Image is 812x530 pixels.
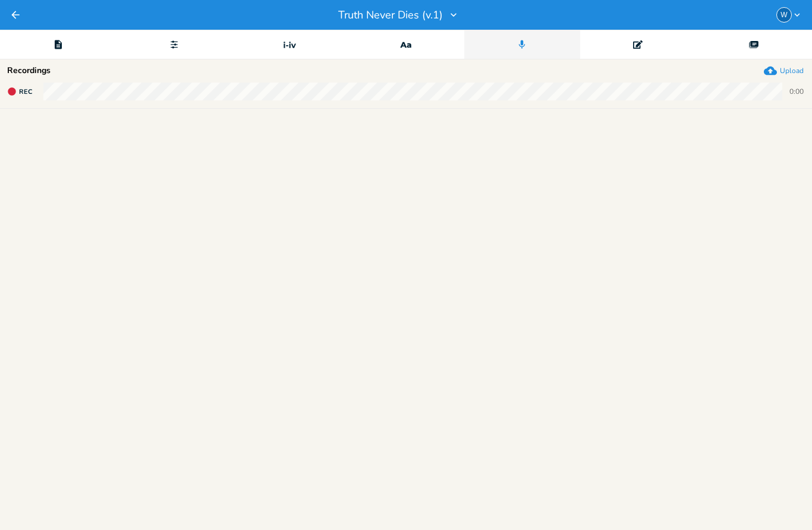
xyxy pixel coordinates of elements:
[338,10,443,20] span: Truth Never Dies (v.1)
[19,87,32,96] span: Rec
[776,7,792,23] div: William Federico
[780,66,804,75] div: Upload
[7,67,805,75] div: Recordings
[764,64,804,77] button: Upload
[2,82,37,101] button: Rec
[789,88,804,95] div: 0:00
[776,7,802,23] button: W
